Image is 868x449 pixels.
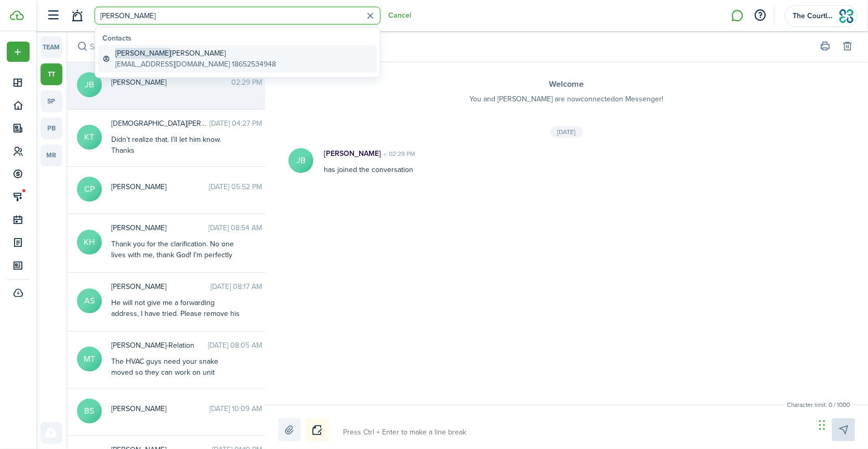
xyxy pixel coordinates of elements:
time: [DATE] 08:05 AM [208,340,262,351]
h3: Welcome [286,78,847,91]
time: [DATE] 04:27 PM [209,118,262,129]
div: Didn’t realize that. I’ll let him know. Thanks [111,134,241,156]
span: [PERSON_NAME] [115,48,170,59]
img: TenantCloud [10,10,24,20]
button: Open resource center [752,7,769,24]
button: Print [818,39,833,54]
span: Kristen Trew [111,118,209,129]
div: Drag [819,410,825,441]
img: The Courtland Group [838,8,855,24]
global-search-item-description: [EMAIL_ADDRESS][DOMAIN_NAME] 18652534948 [115,59,276,70]
time: [DATE] 08:54 AM [208,222,262,233]
time: [DATE] 10:09 AM [209,403,262,414]
avatar-text: JB [288,148,313,173]
span: Kanya Hubbard [111,222,208,233]
a: pb [41,117,62,139]
a: sp [41,90,62,112]
a: Notifications [68,3,87,29]
span: Bryana Sampson [111,403,209,414]
span: Jerry Bowman [111,77,231,88]
button: Delete [840,39,855,54]
a: tt [41,63,62,85]
button: Search [75,39,90,54]
span: Mika Tapp-Relation [111,340,208,351]
a: team [41,36,62,58]
div: Thank you for the clarification. No one lives with me, thank God! I’m perfectly fine just having ... [111,239,241,413]
span: The Courtland Group [793,12,834,20]
avatar-text: KH [77,230,102,255]
button: Cancel [388,11,411,20]
global-search-item-title: [PERSON_NAME] [115,48,276,59]
time: [DATE] 08:17 AM [211,281,262,292]
input: search [67,31,270,62]
iframe: Chat Widget [816,399,868,449]
avatar-text: JB [77,72,102,97]
avatar-text: BS [77,399,102,424]
button: Notice [306,418,329,441]
div: He will not give me a forwarding address, I have tried. Please remove his mail and put it in the ... [111,297,241,341]
a: [PERSON_NAME][PERSON_NAME][EMAIL_ADDRESS][DOMAIN_NAME] 18652534948 [98,45,377,72]
button: Clear search [362,8,378,24]
global-search-list-title: Contacts [102,33,377,44]
avatar-text: CP [77,177,102,202]
div: has joined the conversation [313,148,748,175]
span: Christopher Pair [111,181,209,192]
time: 02:29 PM [231,77,262,88]
time: 02:29 PM [381,149,415,159]
input: Search for anything... [95,7,380,24]
time: [DATE] 05:52 PM [209,181,262,192]
button: Open sidebar [44,6,63,25]
a: mr [41,144,62,166]
div: [DATE] [550,126,583,138]
div: The HVAC guys need your snake moved so they can work on unit [111,356,241,378]
button: Open menu [7,42,30,62]
span: Abbey Saddler [111,281,211,292]
small: Character limit: 0 / 1000 [784,400,852,410]
avatar-text: AS [77,288,102,313]
p: You and [PERSON_NAME] are now connected on Messenger! [286,94,847,104]
p: [PERSON_NAME] [324,148,381,159]
avatar-text: KT [77,125,102,150]
avatar-text: MT [77,347,102,372]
